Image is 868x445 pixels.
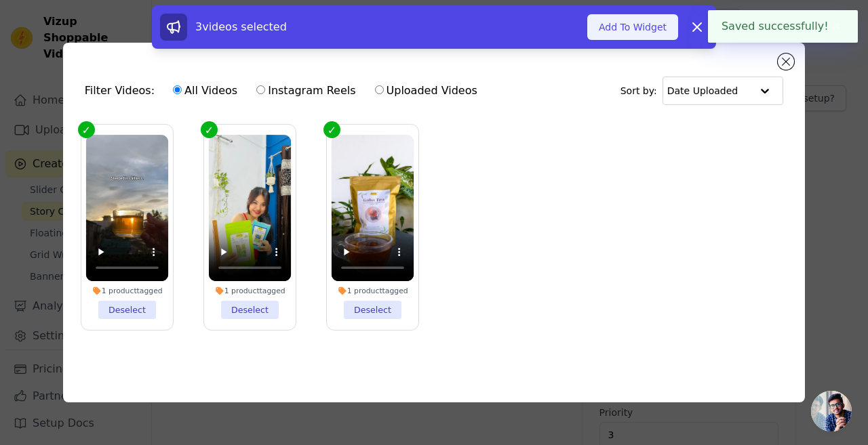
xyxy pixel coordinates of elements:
[172,82,238,100] label: All Videos
[195,20,287,33] span: 3 videos selected
[209,287,292,296] div: 1 product tagged
[332,287,414,296] div: 1 product tagged
[85,75,485,106] div: Filter Videos:
[256,82,356,100] label: Instagram Reels
[811,391,852,431] div: Open chat
[778,54,794,70] button: Close modal
[86,287,169,296] div: 1 product tagged
[587,14,678,40] button: Add To Widget
[708,10,858,43] div: Saved successfully!
[829,18,844,35] button: Close
[374,82,478,100] label: Uploaded Videos
[620,77,784,105] div: Sort by:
